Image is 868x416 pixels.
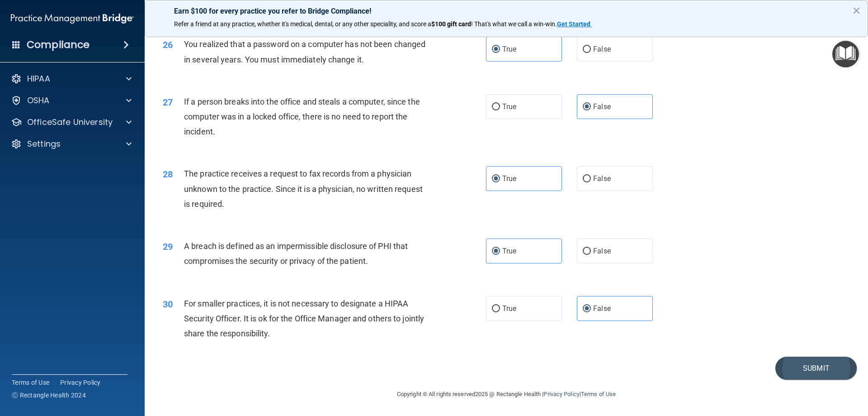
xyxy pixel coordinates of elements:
[341,380,671,409] div: Copyright © All rights reserved 2025 @ Rectangle Health | |
[27,95,50,106] p: OSHA
[163,39,173,50] span: 26
[12,391,86,400] span: Ⓒ Rectangle Health 2024
[583,176,591,182] input: False
[593,174,611,183] span: False
[583,46,591,53] input: False
[502,45,516,53] span: True
[583,306,591,312] input: False
[11,117,132,128] a: OfficeSafe University
[502,174,516,183] span: True
[593,45,611,53] span: False
[557,20,592,28] a: Get Started
[163,241,173,252] span: 29
[184,39,425,64] span: You realized that a password on a computer has not been changed in several years. You must immedi...
[492,248,500,255] input: True
[593,102,611,111] span: False
[27,117,113,128] p: OfficeSafe University
[492,176,500,182] input: True
[11,139,132,149] a: Settings
[502,102,516,111] span: True
[60,378,101,387] a: Privacy Policy
[174,7,839,15] p: Earn $100 for every practice you refer to Bridge Compliance!
[543,391,579,397] a: Privacy Policy
[502,304,516,313] span: True
[471,20,557,28] span: ! That's what we call a win-win.
[11,95,132,106] a: OSHA
[27,38,90,51] h4: Compliance
[163,97,173,108] span: 27
[184,241,408,266] span: A breach is defined as an impermissible disclosure of PHI that compromises the security or privac...
[775,357,857,380] button: Submit
[184,97,420,136] span: If a person breaks into the office and steals a computer, since the computer was in a locked offi...
[11,10,134,28] img: PMB logo
[27,139,61,149] p: Settings
[11,73,132,84] a: HIPAA
[852,3,861,18] button: Close
[163,169,173,180] span: 28
[593,304,611,313] span: False
[431,20,471,28] strong: $100 gift card
[184,299,424,338] span: For smaller practices, it is not necessary to designate a HIPAA Security Officer. It is ok for th...
[492,46,500,53] input: True
[184,169,423,208] span: The practice receives a request to fax records from a physician unknown to the practice. Since it...
[174,20,431,28] span: Refer a friend at any practice, whether it's medical, dental, or any other speciality, and score a
[581,391,616,397] a: Terms of Use
[502,247,516,255] span: True
[583,248,591,255] input: False
[557,20,590,28] strong: Get Started
[593,247,611,255] span: False
[832,41,859,67] button: Open Resource Center
[492,104,500,110] input: True
[12,378,49,387] a: Terms of Use
[163,299,173,310] span: 30
[492,306,500,312] input: True
[27,73,50,84] p: HIPAA
[583,104,591,110] input: False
